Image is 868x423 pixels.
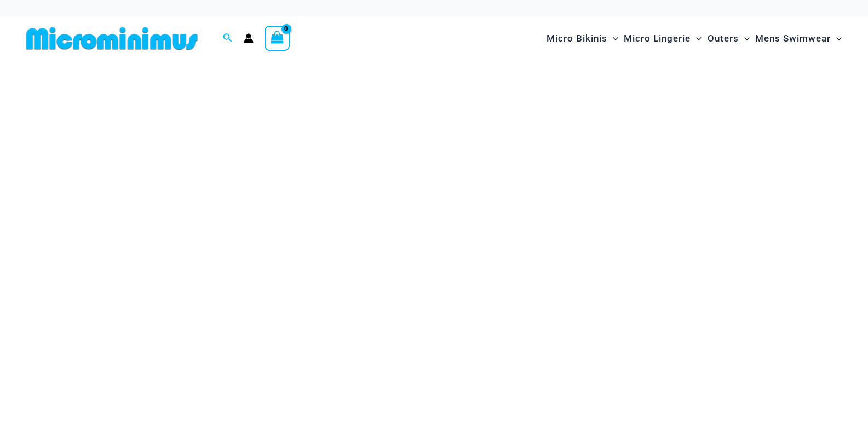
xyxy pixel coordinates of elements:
[607,25,618,53] span: Menu Toggle
[544,22,621,55] a: Micro BikinisMenu ToggleMenu Toggle
[691,25,702,53] span: Menu Toggle
[265,26,290,51] a: View Shopping Cart, empty
[755,25,831,53] span: Mens Swimwear
[22,26,202,51] img: MM SHOP LOGO FLAT
[542,20,846,57] nav: Site Navigation
[708,25,739,53] span: Outers
[624,25,691,53] span: Micro Lingerie
[705,22,752,55] a: OutersMenu ToggleMenu Toggle
[752,22,844,55] a: Mens SwimwearMenu ToggleMenu Toggle
[739,25,750,53] span: Menu Toggle
[621,22,704,55] a: Micro LingerieMenu ToggleMenu Toggle
[547,25,607,53] span: Micro Bikinis
[223,32,233,45] a: Search icon link
[244,33,254,43] a: Account icon link
[831,25,842,53] span: Menu Toggle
